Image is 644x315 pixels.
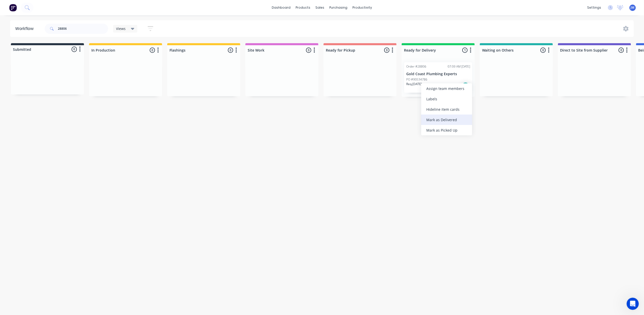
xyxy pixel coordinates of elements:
div: Order #28806 [406,64,426,69]
div: Hide line item cards [421,104,472,115]
div: productivity [350,4,375,11]
div: sales [313,4,327,11]
p: Gold Coast Plumbing Experts [406,72,470,76]
p: PO #90534786 [406,77,427,82]
span: Views [116,26,126,31]
div: Assign team members [421,83,472,94]
div: Mark as Delivered [421,115,472,125]
input: Search for orders... [58,24,108,34]
div: Workflow [15,26,36,32]
p: Req. [DATE] [406,82,422,86]
div: products [293,4,313,11]
div: purchasing [327,4,350,11]
div: Del [462,82,470,90]
div: Mark as Picked Up [421,125,472,135]
div: Labels [421,94,472,104]
span: JM [631,5,635,10]
iframe: Intercom live chat [627,298,639,310]
img: Factory [9,4,17,11]
a: dashboard [269,4,293,11]
div: 07:09 AM [DATE] [448,64,470,69]
div: settings [585,4,604,11]
div: Order #2880607:09 AM [DATE]Gold Coast Plumbing ExpertsPO #90534786Req.[DATE]Del [404,62,472,93]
